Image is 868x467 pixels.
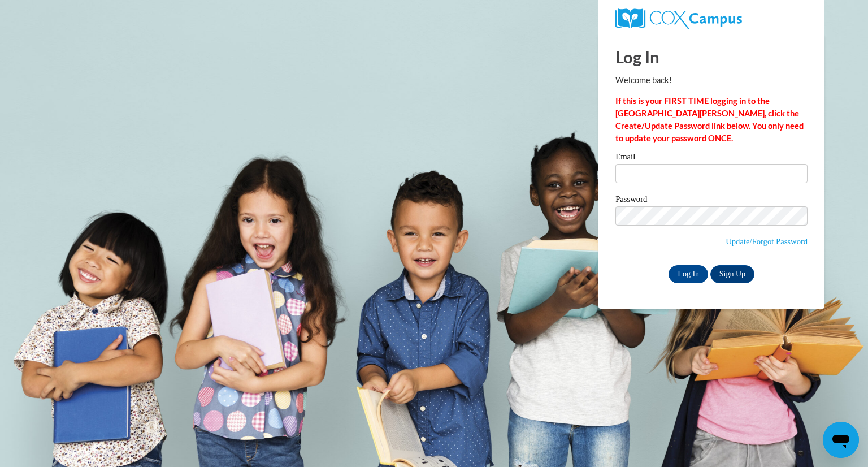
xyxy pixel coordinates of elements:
[726,237,808,246] a: Update/Forgot Password
[615,74,808,87] p: Welcome back!
[615,96,804,143] strong: If this is your FIRST TIME logging in to the [GEOGRAPHIC_DATA][PERSON_NAME], click the Create/Upd...
[615,8,808,29] a: COX Campus
[823,422,859,458] iframe: Button to launch messaging window
[615,153,808,164] label: Email
[710,265,754,283] a: Sign Up
[615,8,742,29] img: COX Campus
[615,195,808,206] label: Password
[669,265,708,283] input: Log In
[615,45,808,68] h1: Log In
